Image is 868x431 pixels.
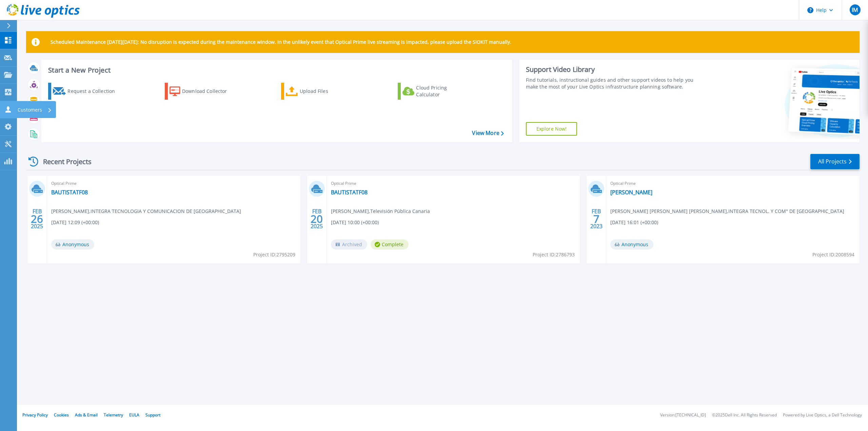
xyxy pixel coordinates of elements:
[398,83,473,100] a: Cloud Pricing Calculator
[590,207,603,231] div: FEB 2023
[610,219,658,226] span: [DATE] 16:01 (+00:00)
[51,239,94,250] span: Anonymous
[310,207,323,231] div: FEB 2025
[300,84,354,98] div: Upload Files
[472,130,504,136] a: View More
[253,251,295,258] span: Project ID: 2795209
[54,412,69,418] a: Cookies
[526,122,577,136] a: Explore Now!
[660,413,706,417] li: Version: [TECHNICAL_ID]
[281,83,357,100] a: Upload Files
[31,207,43,231] div: FEB 2025
[67,84,122,98] div: Request a Collection
[31,216,43,222] span: 26
[165,83,240,100] a: Download Collector
[331,189,368,196] a: BAUTISTATF08
[129,412,139,418] a: EULA
[48,83,124,100] a: Request a Collection
[51,219,99,226] span: [DATE] 12:09 (+00:00)
[48,66,504,74] h3: Start a New Project
[810,154,860,169] a: All Projects
[311,216,323,222] span: 20
[610,189,652,196] a: [PERSON_NAME]
[18,101,42,119] p: Customers
[331,208,430,215] span: [PERSON_NAME] , Televisión Pública Canaria
[533,251,575,258] span: Project ID: 2786793
[526,65,702,74] div: Support Video Library
[51,39,511,45] p: Scheduled Maintenance [DATE][DATE]: No disruption is expected during the maintenance window. In t...
[331,219,379,226] span: [DATE] 10:00 (+00:00)
[331,239,367,250] span: Archived
[51,208,241,215] span: [PERSON_NAME] , INTEGRA TECNOLOGIA Y COMUNICACION DE [GEOGRAPHIC_DATA]
[712,413,777,417] li: © 2025 Dell Inc. All Rights Reserved
[182,84,236,98] div: Download Collector
[331,180,576,187] span: Optical Prime
[593,216,599,222] span: 7
[22,412,48,418] a: Privacy Policy
[51,189,88,196] a: BAUTISTATF08
[26,153,101,170] div: Recent Projects
[51,180,296,187] span: Optical Prime
[610,239,653,250] span: Anonymous
[416,84,470,98] div: Cloud Pricing Calculator
[812,251,854,258] span: Project ID: 2008594
[526,77,702,90] div: Find tutorials, instructional guides and other support videos to help you make the most of your L...
[610,208,844,215] span: [PERSON_NAME] [PERSON_NAME] [PERSON_NAME] , INTEGRA TECNOL. Y COM° DE [GEOGRAPHIC_DATA]
[145,412,160,418] a: Support
[610,180,855,187] span: Optical Prime
[104,412,123,418] a: Telemetry
[371,239,409,250] span: Complete
[852,7,858,13] span: IM
[75,412,98,418] a: Ads & Email
[783,413,862,417] li: Powered by Live Optics, a Dell Technology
